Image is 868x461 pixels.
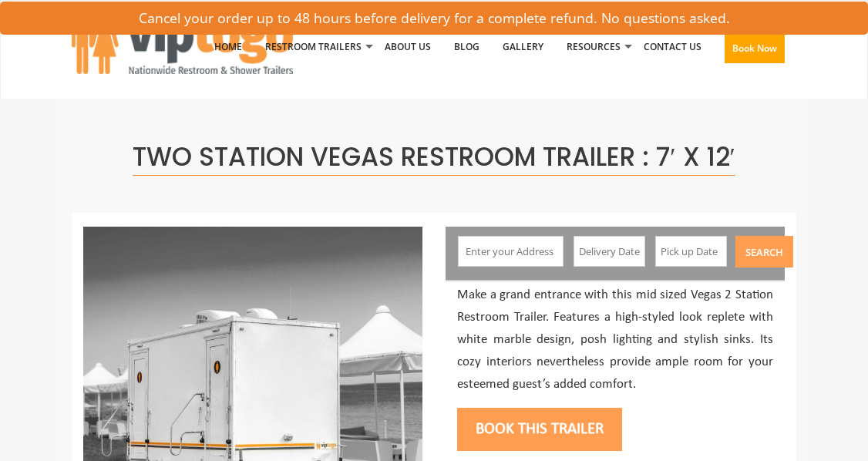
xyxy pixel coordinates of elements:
[713,7,796,96] a: Book Now
[442,7,491,87] a: Blog
[133,139,735,176] span: Two Station Vegas Restroom Trailer : 7′ x 12′
[203,7,254,87] a: Home
[632,7,713,87] a: Contact Us
[72,11,293,74] img: VIPTOGO
[491,7,555,87] a: Gallery
[458,236,563,267] input: Enter your Address
[555,7,632,87] a: Resources
[725,34,785,63] button: Book Now
[655,236,728,267] input: Pick up Date
[735,236,793,268] button: Search
[254,7,373,87] a: Restroom Trailers
[457,284,773,396] p: Make a grand entrance with this mid sized Vegas 2 Station Restroom Trailer. Features a high-style...
[574,236,646,267] input: Delivery Date
[373,7,442,87] a: About Us
[457,408,622,451] button: Book this trailer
